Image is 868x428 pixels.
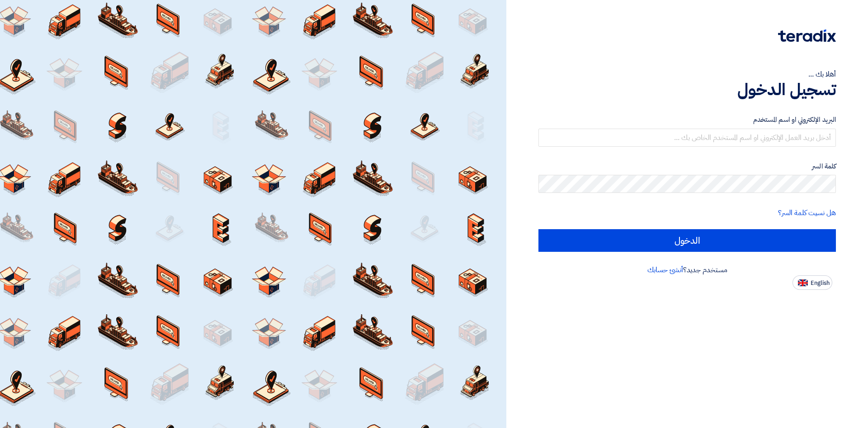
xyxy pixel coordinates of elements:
a: هل نسيت كلمة السر؟ [778,207,836,218]
label: البريد الإلكتروني او اسم المستخدم [538,115,836,125]
div: مستخدم جديد؟ [538,264,836,275]
button: English [793,275,832,290]
img: en-US.png [798,279,808,286]
div: أهلا بك ... [538,69,836,80]
span: English [811,280,830,286]
a: أنشئ حسابك [647,264,683,275]
input: أدخل بريد العمل الإلكتروني او اسم المستخدم الخاص بك ... [538,129,836,147]
img: Teradix logo [778,29,836,42]
input: الدخول [538,229,836,252]
h1: تسجيل الدخول [538,80,836,100]
label: كلمة السر [538,161,836,172]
